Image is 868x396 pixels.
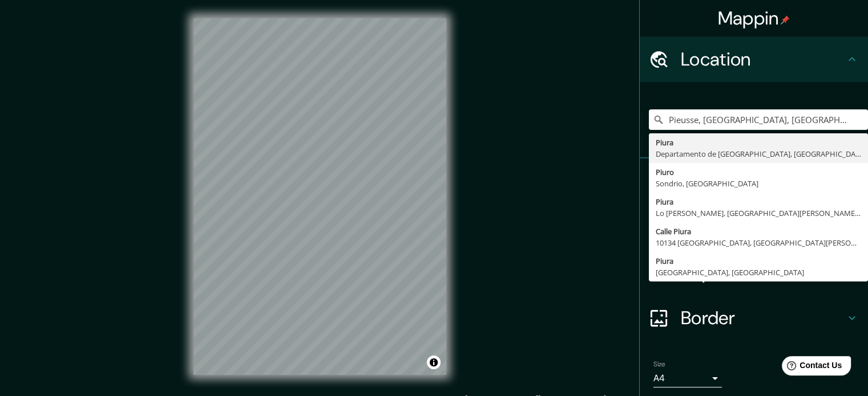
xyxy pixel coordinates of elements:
[781,15,790,25] img: pin-icon.png
[681,261,845,284] h4: Layout
[427,356,441,369] button: Toggle attribution
[640,158,868,204] div: Pins
[656,226,861,237] div: Calle Piura
[681,48,845,71] h4: Location
[681,307,845,329] h4: Border
[656,196,861,207] div: Piura
[656,267,861,278] div: [GEOGRAPHIC_DATA], [GEOGRAPHIC_DATA]
[656,237,861,248] div: 10134 [GEOGRAPHIC_DATA], [GEOGRAPHIC_DATA][PERSON_NAME], [GEOGRAPHIC_DATA]
[653,369,722,387] div: A4
[649,109,868,130] input: Pick your city or area
[766,352,855,383] iframe: Help widget launcher
[640,204,868,250] div: Style
[656,178,861,189] div: Sondrio, [GEOGRAPHIC_DATA]
[193,18,446,375] canvas: Map
[653,360,665,369] label: Size
[656,137,861,148] div: Piura
[656,207,861,219] div: Lo [PERSON_NAME], [GEOGRAPHIC_DATA][PERSON_NAME], [GEOGRAPHIC_DATA]
[718,7,790,30] h4: Mappin
[656,255,861,267] div: Piura
[656,166,861,178] div: Piuro
[656,148,861,160] div: Departamento de [GEOGRAPHIC_DATA], [GEOGRAPHIC_DATA]
[640,295,868,341] div: Border
[640,250,868,295] div: Layout
[640,36,868,82] div: Location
